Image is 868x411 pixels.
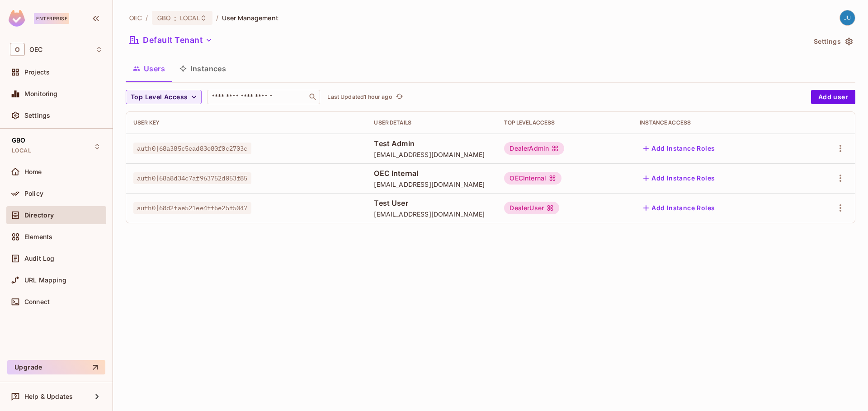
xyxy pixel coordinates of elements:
[126,57,172,80] button: Users
[133,119,359,126] div: User Key
[374,150,490,159] span: [EMAIL_ADDRESS][DOMAIN_NAME]
[133,143,251,154] span: auth0|68a385c5ead83e80f0c2703c
[811,90,855,104] button: Add user
[24,190,43,197] span: Policy
[392,92,405,102] span: Click to refresh data
[640,201,718,215] button: Add Instance Roles
[10,43,25,56] span: O
[504,142,564,155] div: DealerAdmin
[133,172,251,184] span: auth0|68a8d34c7af963752d053f85
[12,147,31,154] span: LOCAL
[222,14,278,22] span: User Management
[157,14,170,22] span: GBO
[24,168,42,175] span: Home
[180,14,200,22] span: LOCAL
[840,10,855,25] img: justin.king@oeconnection.com
[172,57,233,80] button: Instances
[640,171,718,185] button: Add Instance Roles
[374,180,490,189] span: [EMAIL_ADDRESS][DOMAIN_NAME]
[216,14,218,22] li: /
[374,119,490,126] div: User Details
[129,14,142,22] span: the active workspace
[174,14,177,22] span: :
[374,210,490,218] span: [EMAIL_ADDRESS][DOMAIN_NAME]
[640,141,718,156] button: Add Instance Roles
[34,13,69,24] div: Enterprise
[24,69,50,76] span: Projects
[504,119,625,126] div: Top Level Access
[504,202,559,214] div: DealerUser
[24,255,54,262] span: Audit Log
[504,172,561,185] div: OECInternal
[374,198,490,208] span: Test User
[24,212,54,219] span: Directory
[24,298,50,305] span: Connect
[24,277,66,284] span: URL Mapping
[394,92,405,102] button: refresh
[131,92,188,103] span: Top Level Access
[24,393,73,400] span: Help & Updates
[374,139,490,148] span: Test Admin
[24,233,52,240] span: Elements
[12,137,25,144] span: GBO
[327,93,392,101] p: Last Updated 1 hour ago
[24,90,58,97] span: Monitoring
[9,10,25,27] img: SReyMgAAAABJRU5ErkJggg==
[29,46,42,53] span: Workspace: OEC
[396,92,403,102] span: refresh
[24,112,50,119] span: Settings
[133,202,251,214] span: auth0|68d2fae521ee4ff6e25f5047
[810,34,855,49] button: Settings
[640,119,795,126] div: Instance Access
[7,360,105,374] button: Upgrade
[126,33,216,47] button: Default Tenant
[374,168,490,178] span: OEC Internal
[126,90,202,104] button: Top Level Access
[146,14,148,22] li: /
